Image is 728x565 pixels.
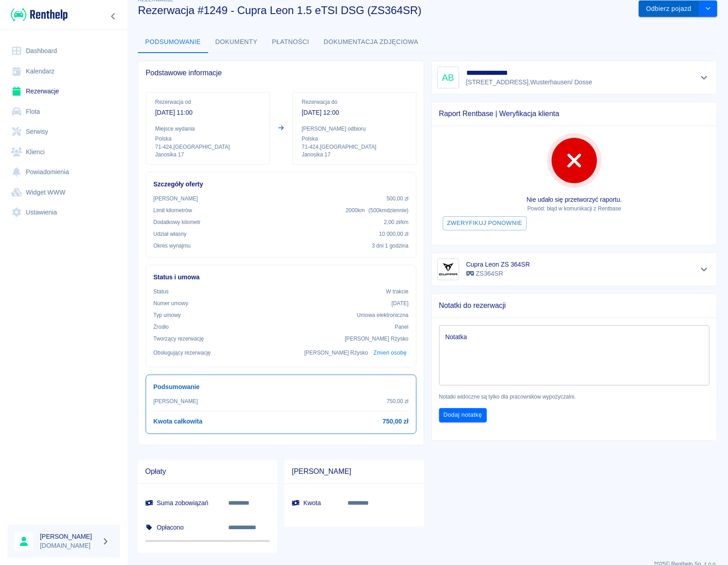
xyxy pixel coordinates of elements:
p: Miejsce wydania [155,125,260,133]
h6: Podsumowanie [153,382,409,392]
a: Widget WWW [7,182,120,203]
span: Pozostało 750,00 zł do zapłaty [145,540,270,542]
a: Kalendarz [7,61,120,82]
a: Rezerwacje [7,81,120,102]
p: Notatki widoczne są tylko dla pracowników wypożyczalni. [439,393,710,401]
div: AB [437,67,459,88]
button: Dokumenty [208,31,265,53]
p: [STREET_ADDRESS] , Wusterhausen/ Dosse [466,78,592,87]
p: Obsługujący rezerwację [153,349,211,357]
p: Umowa elektroniczna [357,311,409,319]
p: [DATE] 12:00 [302,108,407,117]
a: Serwisy [7,122,120,142]
button: Zmień osobę [371,346,408,360]
p: W trakcie [386,287,409,296]
p: [DOMAIN_NAME] [40,541,98,550]
button: Odbierz pojazd [639,0,699,17]
p: 2000 km [346,206,409,214]
h6: Suma zobowiązań [145,498,214,507]
p: Nie udało się przetworzyć raportu. [439,195,710,205]
p: Janosika 17 [155,151,260,159]
p: Status [153,287,169,296]
button: Dodaj notatkę [439,408,487,422]
h6: [PERSON_NAME] [40,532,98,541]
p: Tworzący rezerwację [153,335,204,343]
h6: Status i umowa [153,273,409,282]
p: [PERSON_NAME] Rżysko [345,335,409,343]
h3: Rezerwacja #1249 - Cupra Leon 1.5 eTSI DSG (ZS364SR) [138,4,631,17]
a: Ustawienia [7,202,120,223]
p: Panel [395,323,409,331]
span: Podstawowe informacje [146,68,416,78]
p: ZS364SR [466,269,530,278]
button: Podsumowanie [138,31,208,53]
button: Płatności [265,31,317,53]
p: Okres wynajmu [153,242,191,250]
h6: Kwota całkowita [153,417,202,426]
h6: Opłacono [145,523,214,532]
p: Powód: błąd w komunikacji z Rentbase [439,205,710,213]
span: Opłaty [145,467,270,476]
h6: Kwota [292,498,332,507]
h6: Cupra Leon ZS 364SR [466,260,530,269]
p: Janosika 17 [302,151,407,159]
h6: 750,00 zł [382,417,408,426]
span: Notatki do rezerwacji [439,301,710,310]
a: Dashboard [7,41,120,61]
p: 71-424 , [GEOGRAPHIC_DATA] [302,143,407,151]
p: [PERSON_NAME] odbioru [302,125,407,133]
p: 71-424 , [GEOGRAPHIC_DATA] [155,143,260,151]
button: Pokaż szczegóły [697,71,712,84]
p: 750,00 zł [386,397,408,405]
p: [PERSON_NAME] [153,195,198,203]
p: Rezerwacja do [302,98,407,106]
span: Raport Rentbase | Weryfikacja klienta [439,109,710,118]
a: Klienci [7,142,120,162]
button: Zweryfikuj ponownie [443,216,527,230]
p: Polska [302,135,407,143]
p: 10 000,00 zł [379,230,409,238]
p: [PERSON_NAME] [153,397,198,405]
h6: Szczegóły oferty [153,180,409,189]
button: Zwiń nawigację [107,10,120,22]
p: 2,00 zł /km [384,218,408,226]
p: Typ umowy [153,311,181,319]
button: Pokaż szczegóły [697,263,712,276]
p: Żrodło [153,323,169,331]
p: Udział własny [153,230,186,238]
p: [DATE] [391,299,409,307]
img: Renthelp logo [11,7,68,22]
button: drop-down [699,0,717,17]
span: ( 500 km dziennie ) [368,207,408,214]
a: Renthelp logo [7,7,68,22]
a: Flota [7,102,120,122]
p: Dodatkowy kilometr [153,218,200,226]
p: [DATE] 11:00 [155,108,260,117]
a: Powiadomienia [7,162,120,182]
p: Limit kilometrów [153,206,192,214]
p: Rezerwacja od [155,98,260,106]
p: Numer umowy [153,299,188,307]
img: Image [439,260,457,278]
p: 500,00 zł [386,195,408,203]
p: Polska [155,135,260,143]
p: 3 dni 1 godzina [372,242,409,250]
button: Dokumentacja zdjęciowa [317,31,426,53]
p: [PERSON_NAME] Rżysko [304,349,368,357]
span: [PERSON_NAME] [292,467,416,476]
